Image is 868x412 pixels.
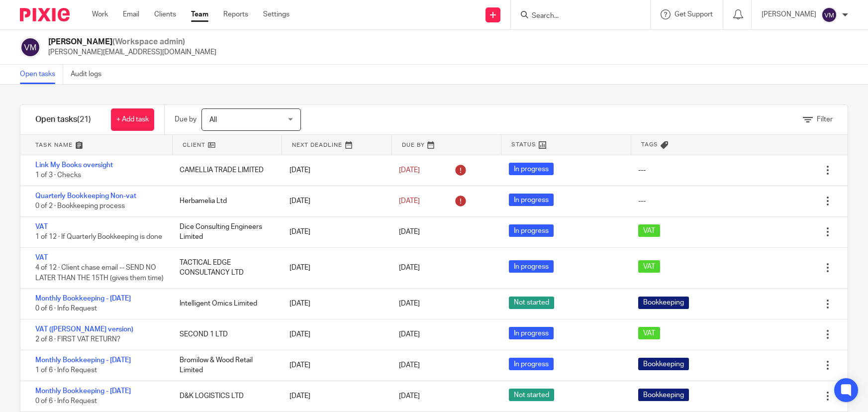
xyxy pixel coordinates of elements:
a: Open tasks [20,65,63,84]
span: 0 of 6 · Info Request [35,306,97,312]
div: --- [638,196,646,206]
div: D&K LOGISTICS LTD [170,386,279,406]
input: Search [531,12,620,21]
span: [DATE] [399,167,420,174]
span: Tags [641,140,658,149]
a: Link My Books oversight [35,162,113,169]
span: In progress [509,260,554,273]
div: SECOND 1 LTD [170,324,279,344]
div: Bromilow & Wood Retail Limited [170,350,279,381]
span: Status [511,140,536,149]
span: Not started [509,389,554,401]
span: In progress [509,327,554,339]
span: 1 of 12 · If Quarterly Bookkeeping is done [35,233,162,240]
a: VAT [35,223,48,230]
img: Pixie [20,8,70,21]
span: VAT [638,327,660,339]
h1: Open tasks [35,114,91,125]
span: In progress [509,194,554,206]
div: [DATE] [280,160,389,180]
span: Filter [817,116,833,123]
span: [DATE] [399,393,420,400]
img: svg%3E [821,7,837,23]
span: [DATE] [399,301,420,308]
a: Quarterly Bookkeeping Non-vat [35,193,136,200]
span: [DATE] [399,228,420,235]
div: [DATE] [280,386,389,406]
div: [DATE] [280,258,389,278]
div: Intelligent Omics Limited [170,294,279,313]
div: Dice Consulting Engineers Limited [170,217,279,247]
div: [DATE] [280,222,389,242]
span: 0 of 2 · Bookkeeping process [35,203,125,209]
span: [DATE] [399,264,420,271]
span: Bookkeeping [638,389,689,401]
div: TACTICAL EDGE CONSULTANCY LTD [170,253,279,283]
img: svg%3E [20,37,41,58]
span: Not started [509,297,554,309]
div: [DATE] [280,191,389,211]
span: Bookkeeping [638,358,689,370]
span: 1 of 3 · Checks [35,172,81,179]
span: Get Support [675,11,713,18]
a: VAT [35,254,48,261]
span: (21) [77,115,91,123]
a: Reports [223,9,248,19]
span: Bookkeeping [638,297,689,309]
span: VAT [638,224,660,237]
a: Work [92,9,108,19]
span: 0 of 6 · Info Request [35,398,97,405]
a: Monthly Bookkeeping - [DATE] [35,295,131,302]
div: Herbamelia Ltd [170,191,279,211]
span: VAT [638,260,660,273]
span: 1 of 6 · Info Request [35,367,97,374]
span: [DATE] [399,198,420,205]
a: Audit logs [71,65,109,84]
a: Clients [154,9,176,19]
span: All [209,116,217,123]
a: Monthly Bookkeeping - [DATE] [35,357,131,364]
p: Due by [175,114,196,124]
span: [DATE] [399,362,420,369]
div: CAMELLIA TRADE LIMITED [170,160,279,180]
p: [PERSON_NAME] [762,9,816,19]
span: 4 of 12 · Client chase email -- SEND NO LATER THAN THE 15TH (gives them time) [35,264,164,282]
a: + Add task [111,108,154,131]
div: [DATE] [280,324,389,344]
div: [DATE] [280,355,389,375]
a: Email [123,9,139,19]
a: Monthly Bookkeeping - [DATE] [35,388,131,395]
div: [DATE] [280,294,389,313]
span: In progress [509,224,554,237]
a: VAT ([PERSON_NAME] version) [35,326,133,333]
a: Team [191,9,208,19]
span: In progress [509,163,554,175]
span: (Workspace admin) [112,38,185,46]
p: [PERSON_NAME][EMAIL_ADDRESS][DOMAIN_NAME] [48,47,216,57]
span: In progress [509,358,554,370]
span: 2 of 8 · FIRST VAT RETURN? [35,336,120,343]
a: Settings [263,9,289,19]
span: [DATE] [399,331,420,338]
div: --- [638,165,646,175]
h2: [PERSON_NAME] [48,37,216,47]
